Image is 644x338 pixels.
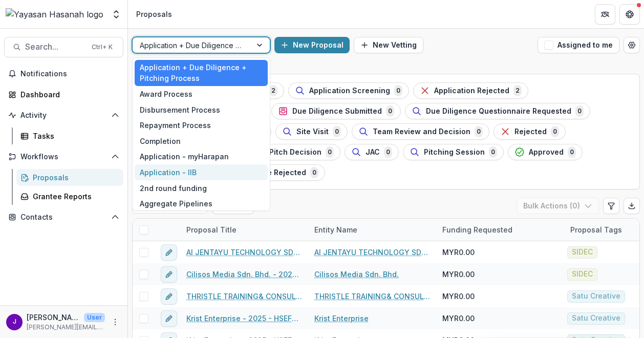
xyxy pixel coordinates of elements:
div: Proposal Title [180,219,308,241]
span: Application Screening [309,87,390,95]
span: 2 [513,85,522,96]
div: Application + Due Diligence + Pitching Process [135,60,268,87]
span: MYR0.00 [442,247,475,258]
span: Pitch Decision [269,148,321,157]
button: Search... [4,37,123,57]
span: MYR0.00 [442,269,475,280]
span: Approved [529,148,564,157]
div: Funding Requested [436,219,564,241]
span: 0 [489,146,497,158]
p: [PERSON_NAME] [27,312,80,323]
div: Entity Name [308,224,363,235]
span: 0 [310,167,318,178]
img: Yayasan Hasanah logo [6,8,103,20]
button: Open table manager [624,37,640,53]
span: 0 [568,146,576,158]
p: User [84,313,105,322]
button: Open Workflows [4,149,123,165]
div: Award Process [135,86,268,102]
button: Team Review and Decision0 [352,123,489,140]
div: Application - myHarapan [135,149,268,165]
button: JAC0 [345,144,399,160]
span: 0 [475,126,483,137]
button: Open entity switcher [109,4,123,25]
button: Pitching Session0 [403,144,504,160]
button: Edit table settings [603,198,619,214]
div: Application - IIB [135,164,268,180]
span: Site Visit [296,128,329,136]
span: 0 [384,146,392,158]
span: Rejected [514,128,547,136]
button: Open Contacts [4,209,123,225]
button: Application Screening0 [288,82,409,99]
a: Cilisos Media Sdn. Bhd. - 2025 - HSEF2025 - SIDEC [186,269,302,280]
nav: breadcrumb [132,7,176,22]
span: Application Rejected [434,87,509,95]
a: Dashboard [4,86,123,103]
div: Jeffrey [13,319,16,325]
div: Proposal Tags [564,224,628,235]
button: edit [161,288,177,305]
div: Dashboard [20,89,115,100]
p: [PERSON_NAME][EMAIL_ADDRESS][DOMAIN_NAME] [27,323,105,332]
span: 2 [269,85,277,96]
button: New Proposal [274,37,350,53]
span: Team Review and Decision [373,128,470,136]
button: Partners [595,4,615,25]
a: Proposals [16,169,123,186]
div: Ctrl + K [90,41,115,53]
span: 0 [326,146,334,158]
span: 0 [575,105,584,117]
a: THRISTLE TRAINING& CONSULTATION - 2025 - HSEF2025 - Satu Creative [186,291,302,302]
a: Grantee Reports [16,188,123,205]
button: Get Help [619,4,640,25]
div: Proposals [33,172,115,183]
a: Krist Enterprise - 2025 - HSEF2025 - Satu Creative [186,313,302,324]
button: Open Activity [4,107,123,123]
a: Tasks [16,128,123,144]
span: MYR0.00 [442,313,475,324]
a: AI JENTAYU TECHNOLOGY SDN BHD [314,247,430,258]
div: Tasks [33,131,115,141]
span: 0 [333,126,341,137]
button: Site Visit0 [275,123,348,140]
a: Krist Enterprise [314,313,369,324]
div: Aggregate Pipelines [135,196,268,212]
a: Cilisos Media Sdn. Bhd. [314,269,399,280]
button: edit [161,310,177,327]
span: 0 [394,85,402,96]
button: Export table data [624,198,640,214]
button: edit [161,266,177,283]
button: More [109,316,121,328]
span: Activity [20,111,107,120]
div: Entity Name [308,219,436,241]
div: Proposals [136,9,172,19]
div: 2nd round funding [135,180,268,196]
span: Due Diligence Submitted [292,107,382,116]
a: AI JENTAYU TECHNOLOGY SDN BHD - 2025 - HSEF2025 - SIDEC [186,247,302,258]
span: Search... [25,42,85,52]
button: Assigned to me [538,37,619,53]
span: 0 [386,105,394,117]
button: edit [161,244,177,261]
button: Due Diligence Questionnaire Requested0 [405,103,590,119]
div: Completion [135,133,268,149]
span: Workflows [20,153,107,161]
span: Contacts [20,213,107,222]
span: JAC [366,148,380,157]
button: Due Diligence Submitted0 [271,103,401,119]
span: Notifications [20,70,119,78]
div: Proposal Title [180,224,243,235]
div: Disbursement Process [135,102,268,118]
button: Approved0 [508,144,583,160]
button: Application Rejected2 [413,82,528,99]
span: MYR0.00 [442,291,475,302]
button: Pitch Decision0 [248,144,340,160]
button: Rejected0 [493,123,566,140]
span: 0 [551,126,559,137]
span: Pitching Session [424,148,485,157]
button: Notifications [4,66,123,82]
a: THRISTLE TRAINING& CONSULTATION [314,291,430,302]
